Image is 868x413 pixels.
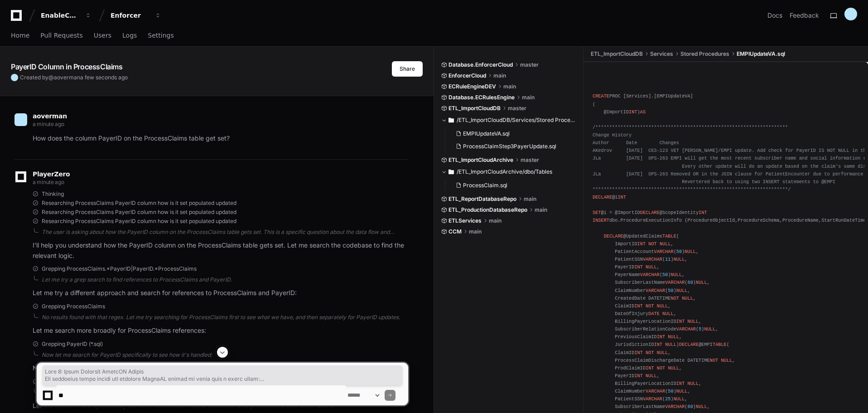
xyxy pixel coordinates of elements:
[629,109,637,115] span: INT
[448,61,513,68] span: Database.EnforcerCloud
[593,93,609,99] span: CREATE
[524,195,536,203] span: main
[448,156,513,164] span: ETL_ImportCloudArchive
[80,74,128,81] span: a few seconds ago
[463,130,510,137] span: EMPIUpdateVA.sql
[637,241,646,247] span: INT
[687,319,699,324] span: NULL
[665,280,685,285] span: VARCHAR
[111,11,149,20] div: Enforcer
[676,288,688,293] span: NULL
[591,50,643,58] span: ETL_ImportCloudDB
[521,156,539,164] span: master
[122,33,137,38] span: Logs
[148,33,174,38] span: Settings
[687,280,693,285] span: 60
[448,166,454,177] svg: Directory
[448,105,501,112] span: ETL_ImportCloudDB
[33,326,408,336] p: Let me search more broadly for ProcessClaims references:
[94,33,111,38] span: Users
[682,296,693,301] span: NULL
[42,340,103,348] span: Grepping PayerID (*.sql)
[503,83,516,90] span: main
[657,334,665,340] span: INT
[665,342,676,347] span: NULL
[657,303,668,309] span: NULL
[33,179,64,185] span: a minute ago
[448,83,496,90] span: ECRuleEngineDEV
[37,7,95,24] button: EnableComp
[42,303,105,310] span: Grepping ProcessClaims
[94,25,111,46] a: Users
[660,241,671,247] span: NULL
[448,217,482,224] span: ETLServices
[535,206,547,214] span: main
[593,194,612,200] span: DECLARE
[737,50,785,58] span: EMPIUpdateVA.sql
[654,342,662,347] span: INT
[33,171,70,177] span: PlayerZero
[457,168,552,175] span: /ETL_ImportCloudArchive/dbo/Tables
[676,326,696,332] span: VARCHAR
[696,280,707,285] span: NULL
[452,140,571,153] button: ProcessClaimStep3PayerUpdate.sql
[674,257,685,262] span: NULL
[662,233,676,239] span: TABLE
[699,210,707,215] span: INT
[469,228,482,235] span: main
[11,25,29,46] a: Home
[522,94,535,101] span: main
[463,182,507,189] span: ProcessClaim.sql
[441,113,577,127] button: /ETL_ImportCloudDB/Services/Stored Procedures
[634,303,642,309] span: INT
[640,272,660,277] span: VARCHAR
[668,334,679,340] span: NULL
[767,11,782,20] a: Docs
[448,195,516,203] span: ETL_ReportDatabaseRepo
[457,117,577,124] span: /ETL_ImportCloudDB/Services/Stored Procedures
[662,311,674,316] span: NULL
[452,127,571,140] button: EMPIUpdateVA.sql
[40,33,82,38] span: Pull Requests
[790,11,819,20] button: Feedback
[640,210,660,215] span: DECLARE
[646,303,654,309] span: NOT
[671,296,679,301] span: NOT
[11,62,123,71] app-text-character-animate: PayerID Column in ProcessClaims
[33,133,408,144] p: How does the column PayerID on the ProcessClaims table get set?
[648,311,660,316] span: DATE
[122,25,137,46] a: Logs
[685,249,696,254] span: NULL
[441,165,577,179] button: /ETL_ImportCloudArchive/dbo/Tables
[448,94,515,101] span: Database.ECRulesEngine
[20,74,128,81] span: Created by
[489,217,502,224] span: main
[448,228,462,235] span: CCM
[33,121,64,127] span: a minute ago
[662,272,668,277] span: 50
[520,61,539,68] span: master
[593,218,609,223] span: INSERT
[704,326,715,332] span: NULL
[48,74,54,81] span: @
[42,199,236,207] span: Researching ProcessClaims PayerID column how is it set populated updated
[45,368,400,383] span: Lore 8: Ipsum Dolorsit AmetcON Adipis Eli seddoeius tempo incidi utl etdolore MagnaAL enimad mi v...
[448,115,454,126] svg: Directory
[508,105,526,112] span: master
[665,257,670,262] span: 11
[33,288,408,298] p: Let me try a different approach and search for references to ProcessClaims and PayerID:
[671,272,682,277] span: NULL
[148,25,174,46] a: Settings
[463,143,556,150] span: ProcessClaimStep3PayerUpdate.sql
[41,11,80,20] div: EnableComp
[448,72,486,79] span: EnforcerCloud
[448,206,527,214] span: ETL_ProductionDatabaseRepo
[676,249,682,254] span: 50
[604,233,623,239] span: DECLARE
[713,342,727,347] span: TABLE
[680,50,729,58] span: Stored Procedures
[42,228,408,236] div: The user is asking about how the PayerID column on the ProcessClaims table gets set. This is a sp...
[617,194,626,200] span: INT
[646,288,665,293] span: VARCHAR
[668,288,673,293] span: 50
